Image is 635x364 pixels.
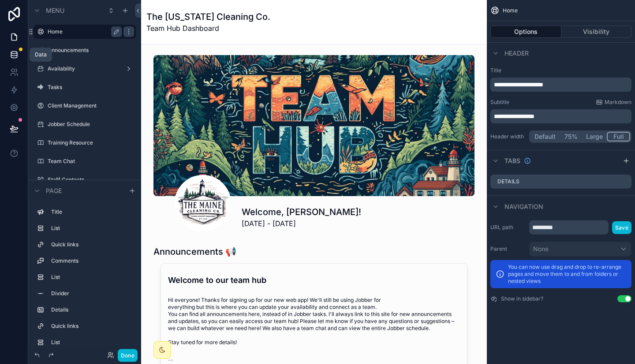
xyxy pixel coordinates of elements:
label: List [51,274,132,281]
label: Availability [48,65,122,72]
label: Comments [51,257,132,264]
label: Announcements [48,47,134,54]
button: Full [607,132,630,141]
span: Menu [46,6,64,15]
span: Home [503,7,518,14]
label: Subtitle [490,99,509,106]
button: Done [118,349,138,362]
span: None [533,245,549,253]
label: Home [48,28,118,35]
label: Title [51,208,132,215]
label: Header width [490,133,526,140]
label: List [51,339,132,346]
label: List [51,225,132,232]
label: Tasks [48,84,134,91]
label: Team Chat [48,158,134,165]
label: Details [497,178,519,185]
span: Markdown [605,99,631,106]
span: Page [46,186,62,195]
div: scrollable content [28,201,141,346]
span: Team Hub Dashboard [146,23,270,33]
label: Quick links [51,323,132,330]
span: Header [504,49,529,58]
div: Data [35,51,47,58]
p: You can now use drag and drop to re-arrange pages and move them to and from folders or nested views [508,264,626,285]
label: Jobber Schedule [48,121,134,128]
button: 75% [560,132,582,141]
span: Navigation [504,202,543,211]
button: None [529,241,631,256]
button: Options [490,26,561,38]
h1: The [US_STATE] Cleaning Co. [146,11,270,23]
span: Tabs [504,156,520,165]
label: Title [490,67,631,74]
label: Training Resource [48,139,134,146]
a: Markdown [596,99,631,106]
label: Show in sidebar? [501,295,543,302]
label: Quick links [51,241,132,248]
button: Large [582,132,607,141]
div: scrollable content [490,109,631,123]
label: Parent [490,245,526,253]
button: Visibility [561,26,632,38]
button: Default [530,132,560,141]
label: URL path [490,224,526,231]
button: Save [612,221,631,234]
label: Divider [51,290,132,297]
label: Client Management [48,102,134,109]
label: Staff Contacts [48,176,134,183]
label: Details [51,306,132,313]
div: scrollable content [490,78,631,92]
